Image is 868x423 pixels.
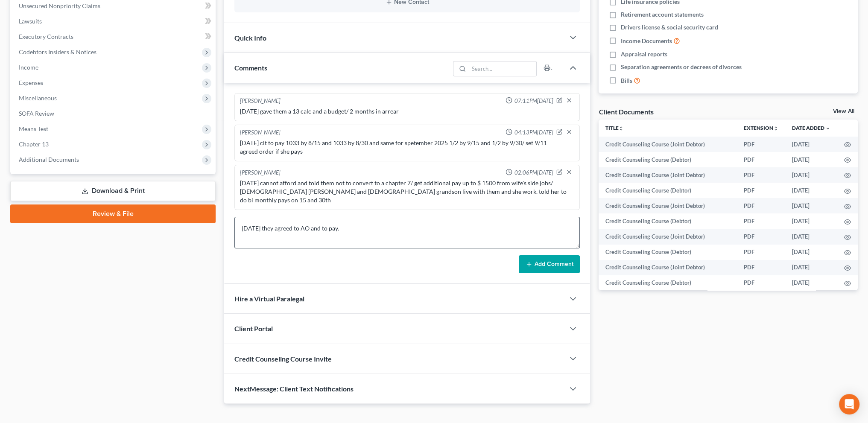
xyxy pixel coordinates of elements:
[19,48,96,55] span: Codebtors Insiders & Notices
[19,2,100,9] span: Unsecured Nonpriority Claims
[514,128,553,137] span: 04:13PM[DATE]
[599,229,737,244] td: Credit Counseling Course (Joint Debtor)
[514,97,553,105] span: 07:11PM[DATE]
[833,108,854,114] a: View All
[737,137,785,152] td: PDF
[621,50,667,58] span: Appraisal reports
[785,167,837,183] td: [DATE]
[599,183,737,198] td: Credit Counseling Course (Debtor)
[19,64,38,71] span: Income
[785,137,837,152] td: [DATE]
[19,18,42,25] span: Lawsuits
[19,110,54,117] span: SOFA Review
[785,275,837,291] td: [DATE]
[234,385,354,393] span: NextMessage: Client Text Notifications
[621,76,632,85] span: Bills
[621,23,718,32] span: Drivers license & social security card
[621,37,672,45] span: Income Documents
[19,156,79,163] span: Additional Documents
[519,255,580,273] button: Add Comment
[785,213,837,229] td: [DATE]
[12,14,216,29] a: Lawsuits
[744,125,778,131] a: Extensionunfold_more
[773,126,778,131] i: unfold_more
[240,139,574,156] div: [DATE] clt to pay 1033 by 8/15 and 1033 by 8/30 and same for spetember 2025 1/2 by 9/15 and 1/2 b...
[469,61,537,76] input: Search...
[737,260,785,275] td: PDF
[599,275,737,291] td: Credit Counseling Course (Debtor)
[599,152,737,167] td: Credit Counseling Course (Debtor)
[19,33,73,40] span: Executory Contracts
[19,94,57,102] span: Miscellaneous
[10,204,216,223] a: Review & File
[839,394,859,414] div: Open Intercom Messenger
[10,181,216,201] a: Download & Print
[599,260,737,275] td: Credit Counseling Course (Joint Debtor)
[19,125,48,132] span: Means Test
[737,167,785,183] td: PDF
[599,245,737,260] td: Credit Counseling Course (Debtor)
[599,167,737,183] td: Credit Counseling Course (Joint Debtor)
[621,10,704,19] span: Retirement account statements
[737,213,785,229] td: PDF
[240,128,281,137] div: [PERSON_NAME]
[240,179,574,204] div: [DATE] cannot afford and told them not to convert to a chapter 7/ get additional pay up to $ 1500...
[785,198,837,213] td: [DATE]
[12,106,216,121] a: SOFA Review
[785,245,837,260] td: [DATE]
[737,245,785,260] td: PDF
[599,107,653,116] div: Client Documents
[599,198,737,213] td: Credit Counseling Course (Joint Debtor)
[514,169,553,177] span: 02:06PM[DATE]
[240,169,281,177] div: [PERSON_NAME]
[19,79,43,86] span: Expenses
[785,229,837,244] td: [DATE]
[737,229,785,244] td: PDF
[785,183,837,198] td: [DATE]
[737,198,785,213] td: PDF
[234,324,273,333] span: Client Portal
[599,137,737,152] td: Credit Counseling Course (Joint Debtor)
[234,295,304,303] span: Hire a Virtual Paralegal
[234,64,267,72] span: Comments
[240,107,574,116] div: [DATE] gave them a 13 calc and a budget/ 2 months in arrear
[234,355,332,363] span: Credit Counseling Course Invite
[737,183,785,198] td: PDF
[12,29,216,44] a: Executory Contracts
[599,213,737,229] td: Credit Counseling Course (Debtor)
[785,260,837,275] td: [DATE]
[19,140,49,148] span: Chapter 13
[234,34,266,42] span: Quick Info
[737,152,785,167] td: PDF
[605,125,624,131] a: Titleunfold_more
[825,126,830,131] i: expand_more
[621,63,742,71] span: Separation agreements or decrees of divorces
[792,125,830,131] a: Date Added expand_more
[619,126,624,131] i: unfold_more
[737,275,785,291] td: PDF
[240,97,281,105] div: [PERSON_NAME]
[785,152,837,167] td: [DATE]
